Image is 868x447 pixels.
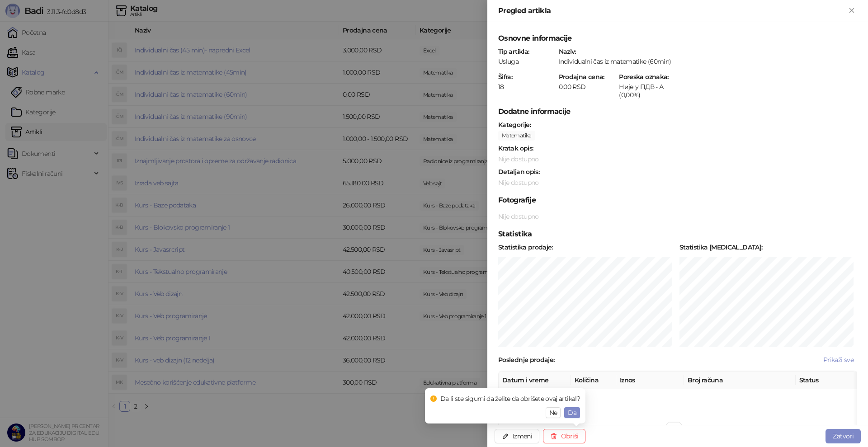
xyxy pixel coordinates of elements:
[498,155,539,163] span: Nije dostupno
[559,47,576,56] strong: Naziv :
[497,57,556,66] div: Usluga
[498,5,846,16] div: Pregled artikla
[497,83,556,91] div: 18
[498,73,512,81] strong: Šifra :
[498,131,535,141] span: Matematika
[499,372,571,389] th: Datum i vreme
[498,121,531,129] strong: Kategorije :
[568,409,576,417] span: Da
[498,195,857,206] h5: Fotografije
[495,429,539,443] button: Izmeni
[679,243,762,251] strong: Statistika [MEDICAL_DATA] :
[543,429,585,443] button: Obriši
[498,33,857,44] h5: Osnovne informacije
[559,73,604,81] strong: Prodajna cena :
[498,243,553,251] strong: Statistika prodaje :
[498,144,533,152] strong: Kratak opis :
[498,229,857,240] h5: Statistika
[440,394,580,404] div: Da li ste sigurni da želite da obrišete ovaj artikal?
[546,407,561,418] button: Ne
[571,372,616,389] th: Količina
[498,212,539,221] span: Nije dostupno
[846,5,857,16] button: Zatvori
[498,106,857,117] h5: Dodatne informacije
[498,168,539,176] strong: Detaljan opis :
[820,354,857,365] button: Prikaži sve
[549,409,557,417] span: Ne
[558,57,858,66] div: Individualni čas iz matematike (60min)
[498,47,529,56] strong: Tip artikla :
[684,372,796,389] th: Broj računa
[619,73,668,81] strong: Poreska oznaka :
[498,356,555,364] strong: Poslednje prodaje :
[498,179,539,187] span: Nije dostupno
[826,429,861,443] button: Zatvori
[564,407,580,418] button: Da
[618,83,677,99] div: Није у ПДВ - А (0,00%)
[823,356,854,364] span: Prikaži sve
[616,372,684,389] th: Iznos
[430,395,437,402] span: exclamation-circle
[558,83,617,91] div: 0,00 RSD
